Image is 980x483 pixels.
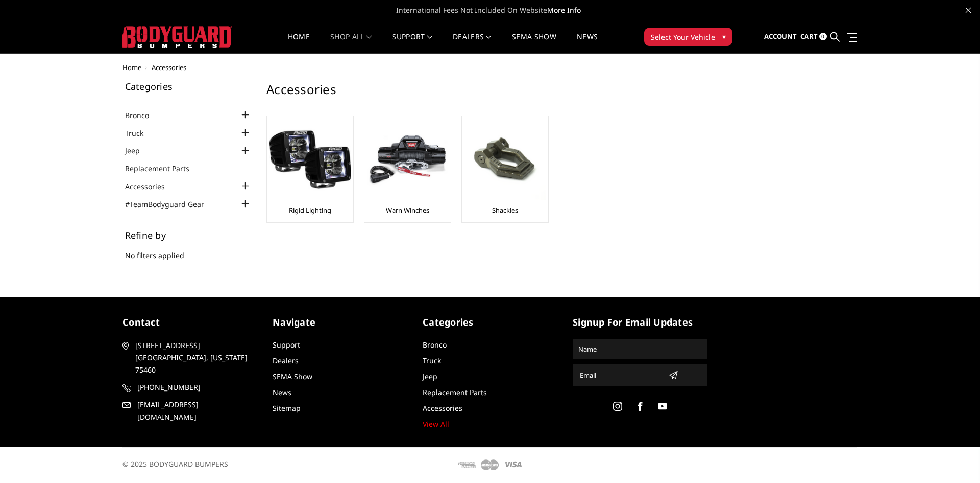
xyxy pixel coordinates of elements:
[547,5,581,15] a: More Info
[576,367,665,383] input: Email
[273,372,312,381] a: SEMA Show
[651,32,715,42] span: Select Your Vehicle
[574,341,706,357] input: Name
[512,33,556,53] a: SEMA Show
[764,23,797,51] a: Account
[573,315,707,329] h5: signup for email updates
[152,63,186,72] span: Accessories
[273,403,301,413] a: Sitemap
[423,340,447,350] a: Bronco
[819,33,827,40] span: 0
[273,315,407,329] h5: Navigate
[722,31,726,42] span: ▾
[386,205,429,215] a: Warn Winches
[288,33,310,53] a: Home
[125,145,153,156] a: Jeep
[577,33,598,53] a: News
[137,399,256,423] span: [EMAIL_ADDRESS][DOMAIN_NAME]
[266,82,840,105] h1: Accessories
[273,387,291,397] a: News
[122,459,228,469] span: © 2025 BODYGUARD BUMPERS
[644,28,732,46] button: Select Your Vehicle
[273,356,299,365] a: Dealers
[122,63,141,72] a: Home
[125,181,178,192] a: Accessories
[800,23,827,51] a: Cart 0
[423,387,487,397] a: Replacement Parts
[125,231,252,271] div: No filters applied
[125,128,156,139] a: Truck
[125,82,252,91] h5: Categories
[289,205,331,215] a: Rigid Lighting
[135,339,254,376] span: [STREET_ADDRESS] [GEOGRAPHIC_DATA], [US_STATE] 75460
[423,315,557,329] h5: Categories
[423,372,437,381] a: Jeep
[492,205,518,215] a: Shackles
[122,26,232,48] img: BODYGUARD BUMPERS
[423,403,462,413] a: Accessories
[122,381,257,394] a: [PHONE_NUMBER]
[330,33,372,53] a: shop all
[423,356,441,365] a: Truck
[453,33,492,53] a: Dealers
[125,231,252,240] h5: Refine by
[122,399,257,423] a: [EMAIL_ADDRESS][DOMAIN_NAME]
[764,32,797,41] span: Account
[137,381,256,394] span: [PHONE_NUMBER]
[125,199,217,210] a: #TeamBodyguard Gear
[125,163,202,174] a: Replacement Parts
[125,110,162,121] a: Bronco
[800,32,818,41] span: Cart
[273,340,300,350] a: Support
[122,315,257,329] h5: contact
[423,419,449,429] a: View All
[392,33,432,53] a: Support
